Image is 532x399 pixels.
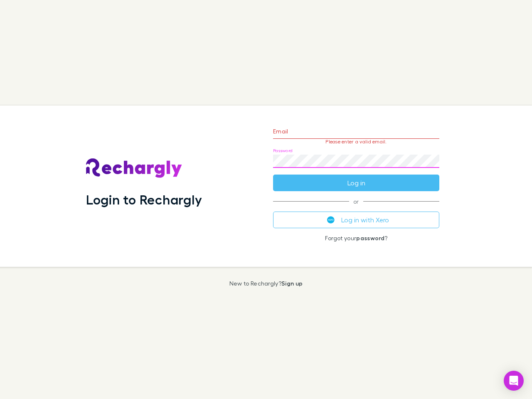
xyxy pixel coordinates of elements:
[273,201,439,202] span: or
[229,280,303,287] p: New to Rechargly?
[356,234,384,241] a: password
[273,139,439,145] p: Please enter a valid email.
[86,192,202,207] h1: Login to Rechargly
[504,371,524,391] div: Open Intercom Messenger
[273,148,293,154] label: Password
[273,175,439,191] button: Log in
[273,212,439,228] button: Log in with Xero
[273,235,439,241] p: Forgot your ?
[86,158,182,178] img: Rechargly's Logo
[327,216,335,224] img: Xero's logo
[281,280,303,287] a: Sign up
